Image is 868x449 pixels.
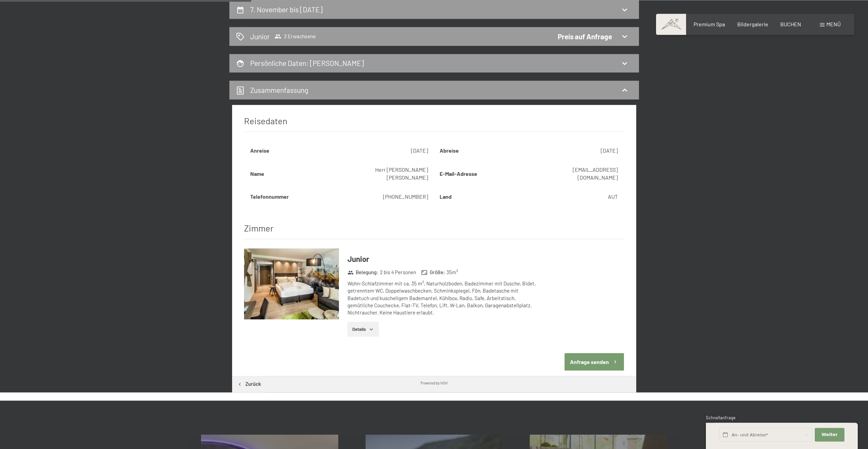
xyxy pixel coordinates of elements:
h3: Reisedaten [244,110,624,132]
strong: Größe : [421,269,445,276]
button: Zurück [232,376,266,392]
th: Telefonnummer [245,187,339,206]
td: [DATE] [529,141,623,160]
h2: Persönliche Daten : [PERSON_NAME] [250,59,364,67]
h2: Junior [250,31,270,41]
td: [PHONE_NUMBER] [340,187,434,206]
a: Premium Spa [694,21,725,27]
th: E-Mail-Adresse [434,160,528,187]
td: [EMAIL_ADDRESS][DOMAIN_NAME] [529,160,623,187]
th: Name [245,160,339,187]
span: Weiter [822,432,838,438]
th: Abreise [434,141,528,160]
td: Herr [PERSON_NAME] [PERSON_NAME] [340,160,434,187]
h3: Zimmer [244,218,624,239]
div: Powered by HGV [421,380,448,385]
h2: Zusammen­fassung [250,86,308,94]
span: 35 m² [446,269,458,276]
div: Wohn-Schlafzimmer mit ca. 35 m², Naturholzboden, Badezimmer mit Dusche, Bidet, getrenntem WC, Dop... [347,280,538,316]
button: Details [347,322,379,337]
div: Preis auf Anfrage [558,31,612,41]
td: AUT [529,187,623,206]
a: Bildergalerie [737,21,768,27]
strong: Belegung : [347,269,379,276]
h3: Junior [347,254,538,264]
button: Weiter [815,428,844,442]
span: Menü [826,21,841,27]
th: Anreise [245,141,339,160]
td: [DATE] [340,141,434,160]
span: 2 Erwachsene [274,33,316,40]
h2: 7. November bis [DATE] [250,5,323,14]
th: Land [434,187,528,206]
button: Anfrage senden [565,353,624,370]
img: mss_renderimg.php [244,248,339,320]
span: 2 bis 4 Personen [380,269,416,276]
span: Schnellanfrage [706,415,736,420]
a: BUCHEN [780,21,801,27]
